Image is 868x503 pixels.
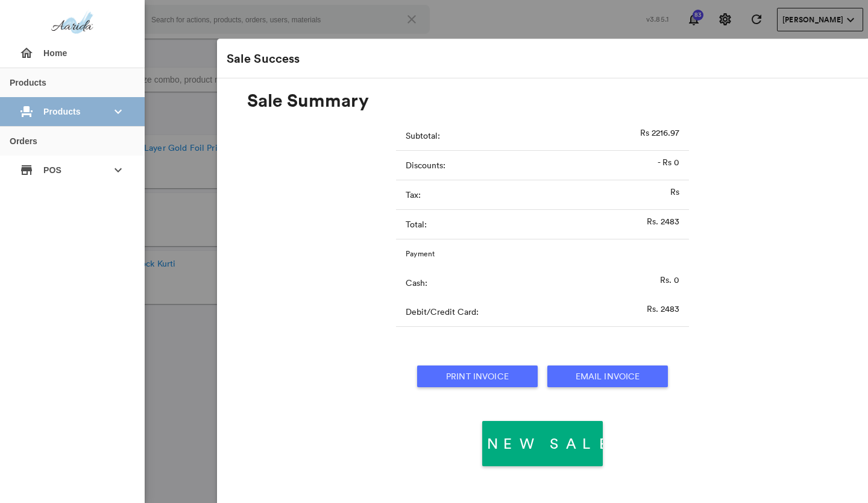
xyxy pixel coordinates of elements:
button: New Sale [482,421,603,466]
p: Subtotal: [406,130,640,142]
p: Cash: [406,277,660,289]
p: Rs [670,186,679,198]
p: Rs. 2483 [647,303,679,315]
md-icon: {{ $mdSidemenuContent.icon }} [19,163,34,177]
h2: Sale Success [227,52,300,65]
p: Tax: [406,189,670,201]
p: Payment [406,248,679,259]
img: aarida-optimized.png [51,10,93,36]
div: Products [10,78,46,87]
p: Discounts: [406,159,658,171]
p: Rs. 2483 [647,215,679,227]
div: Orders [10,137,37,145]
md-icon: {{menuItem.icon}} [19,46,34,60]
span: POS [43,159,101,181]
md-icon: keyboard_arrow_down [111,163,125,177]
span: Products [43,101,101,122]
md-icon: keyboard_arrow_down [111,104,125,119]
button: Print Invoice [417,365,538,387]
button: Email Invoice [547,365,668,387]
div: Home [10,39,135,68]
p: Rs. 0 [660,274,679,286]
p: Debit/Credit Card: [406,306,647,318]
h2: Sale Summary [247,90,369,110]
p: Total: [406,218,647,230]
md-icon: {{ $mdSidemenuContent.icon }} [19,104,34,119]
p: Rs 2216.97 [640,127,679,139]
p: - Rs 0 [658,156,679,168]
